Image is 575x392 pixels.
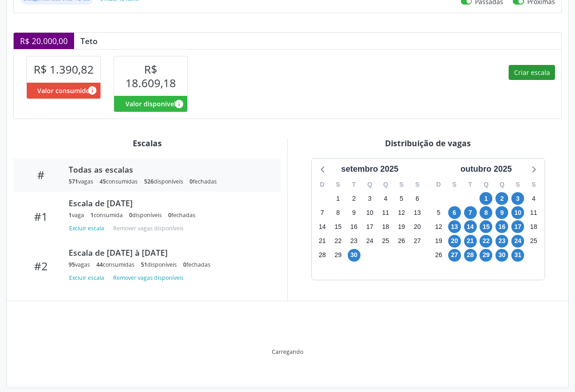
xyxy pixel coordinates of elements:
[69,211,84,219] div: vaga
[395,220,408,233] span: sexta-feira, 19 de setembro de 2025
[69,211,72,219] span: 1
[495,235,508,248] span: quinta-feira, 23 de outubro de 2025
[480,249,492,262] span: quarta-feira, 29 de outubro de 2025
[125,99,176,109] span: Valor disponível
[363,235,376,248] span: quarta-feira, 24 de setembro de 2025
[168,211,171,219] span: 0
[69,261,90,268] div: vagas
[141,261,147,268] span: 51
[511,235,524,248] span: sexta-feira, 24 de outubro de 2025
[495,206,508,219] span: quinta-feira, 9 de outubro de 2025
[464,249,477,262] span: terça-feira, 28 de outubro de 2025
[509,65,555,80] button: Criar escala
[462,178,478,192] div: T
[74,36,104,46] div: Teto
[316,249,329,262] span: domingo, 28 de setembro de 2025
[432,220,445,233] span: domingo, 12 de outubro de 2025
[480,206,492,219] span: quarta-feira, 8 de outubro de 2025
[141,261,177,268] div: disponíveis
[378,178,394,192] div: Q
[348,192,360,205] span: terça-feira, 2 de setembro de 2025
[431,178,447,192] div: D
[464,220,477,233] span: terça-feira, 14 de outubro de 2025
[395,206,408,219] span: sexta-feira, 12 de setembro de 2025
[510,178,526,192] div: S
[527,220,540,233] span: sábado, 18 de outubro de 2025
[330,178,346,192] div: S
[69,248,269,258] div: Escala de [DATE] à [DATE]
[526,178,542,192] div: S
[379,235,392,248] span: quinta-feira, 25 de setembro de 2025
[37,86,90,95] span: Valor consumido
[332,206,345,219] span: segunda-feira, 8 de setembro de 2025
[316,206,329,219] span: domingo, 7 de setembro de 2025
[183,261,186,268] span: 0
[395,235,408,248] span: sexta-feira, 26 de setembro de 2025
[316,235,329,248] span: domingo, 21 de setembro de 2025
[448,206,461,219] span: segunda-feira, 6 de outubro de 2025
[337,163,402,175] div: setembro 2025
[346,178,362,192] div: T
[464,206,477,219] span: terça-feira, 7 de outubro de 2025
[100,178,138,185] div: consumidas
[348,249,360,262] span: terça-feira, 30 de setembro de 2025
[110,272,187,284] button: Remover vagas disponíveis
[495,192,508,205] span: quinta-feira, 2 de outubro de 2025
[69,178,93,185] div: vagas
[20,259,62,273] div: #2
[272,348,303,356] div: Carregando
[20,168,62,181] div: #
[332,220,345,233] span: segunda-feira, 15 de setembro de 2025
[511,220,524,233] span: sexta-feira, 17 de outubro de 2025
[129,211,132,219] span: 0
[379,192,392,205] span: quinta-feira, 4 de setembro de 2025
[13,138,281,148] div: Escalas
[332,192,345,205] span: segunda-feira, 1 de setembro de 2025
[480,192,492,205] span: quarta-feira, 1 de outubro de 2025
[190,178,193,185] span: 0
[448,249,461,262] span: segunda-feira, 27 de outubro de 2025
[457,163,515,175] div: outubro 2025
[480,235,492,248] span: quarta-feira, 22 de outubro de 2025
[410,178,425,192] div: S
[527,192,540,205] span: sábado, 4 de outubro de 2025
[446,178,462,192] div: S
[394,178,410,192] div: S
[448,220,461,233] span: segunda-feira, 13 de outubro de 2025
[362,178,378,192] div: Q
[96,261,135,268] div: consumidas
[100,178,106,185] span: 45
[348,235,360,248] span: terça-feira, 23 de setembro de 2025
[495,249,508,262] span: quinta-feira, 30 de outubro de 2025
[511,192,524,205] span: sexta-feira, 3 de outubro de 2025
[395,192,408,205] span: sexta-feira, 5 de setembro de 2025
[527,206,540,219] span: sábado, 11 de outubro de 2025
[332,249,345,262] span: segunda-feira, 29 de setembro de 2025
[144,178,183,185] div: disponíveis
[69,223,108,235] button: Excluir escala
[432,206,445,219] span: domingo, 5 de outubro de 2025
[480,220,492,233] span: quarta-feira, 15 de outubro de 2025
[494,178,510,192] div: Q
[411,220,424,233] span: sábado, 20 de setembro de 2025
[69,272,108,284] button: Excluir escala
[34,62,94,77] span: R$ 1.390,82
[464,235,477,248] span: terça-feira, 21 de outubro de 2025
[90,211,94,219] span: 1
[332,235,345,248] span: segunda-feira, 22 de setembro de 2025
[90,211,123,219] div: consumida
[14,33,74,49] div: R$ 20.000,00
[96,261,103,268] span: 44
[511,206,524,219] span: sexta-feira, 10 de outubro de 2025
[294,138,562,148] div: Distribuição de vagas
[448,235,461,248] span: segunda-feira, 20 de outubro de 2025
[411,192,424,205] span: sábado, 6 de setembro de 2025
[363,192,376,205] span: quarta-feira, 3 de setembro de 2025
[348,206,360,219] span: terça-feira, 9 de setembro de 2025
[363,220,376,233] span: quarta-feira, 17 de setembro de 2025
[168,211,195,219] div: fechadas
[379,220,392,233] span: quinta-feira, 18 de setembro de 2025
[348,220,360,233] span: terça-feira, 16 de setembro de 2025
[315,178,330,192] div: D
[478,178,494,192] div: Q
